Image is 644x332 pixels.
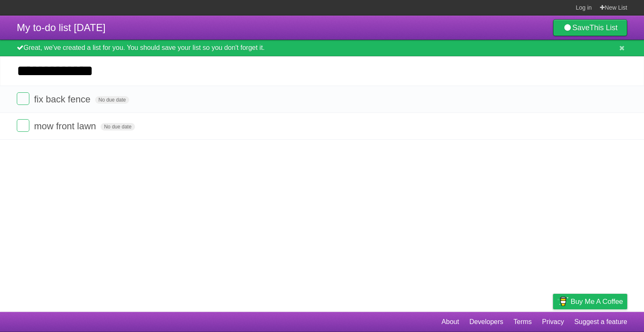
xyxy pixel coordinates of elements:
span: No due date [95,96,129,104]
img: Buy me a coffee [557,294,569,308]
a: Terms [514,314,532,330]
span: No due date [101,123,135,131]
label: Done [17,119,29,132]
span: fix back fence [34,94,93,105]
a: Privacy [542,314,564,330]
a: Developers [469,314,503,330]
b: This List [589,24,618,32]
span: My to-do list [DATE] [17,22,106,33]
span: Buy me a coffee [571,294,623,309]
span: mow front lawn [34,121,98,131]
a: About [441,314,459,330]
a: Buy me a coffee [553,294,627,309]
label: Done [17,92,29,105]
a: SaveThis List [553,19,627,36]
a: Suggest a feature [574,314,627,330]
